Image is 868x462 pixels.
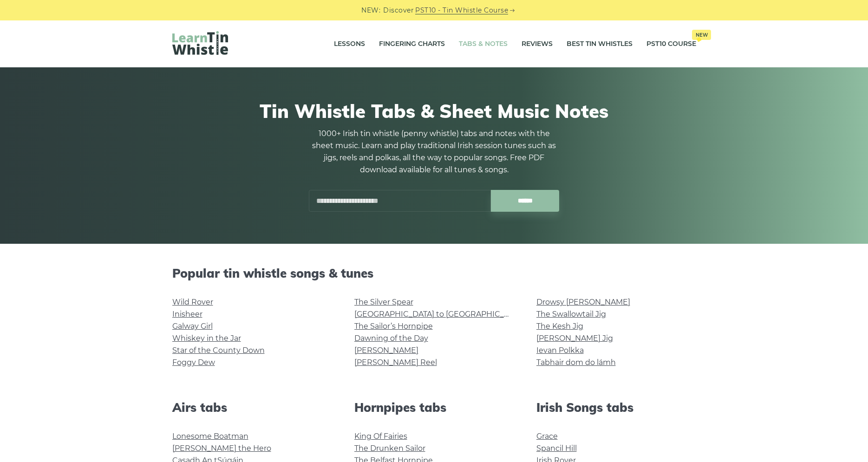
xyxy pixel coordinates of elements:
[172,432,248,441] a: Lonesome Boatman
[172,444,271,453] a: [PERSON_NAME] the Hero
[354,432,407,441] a: King Of Fairies
[354,310,526,319] a: [GEOGRAPHIC_DATA] to [GEOGRAPHIC_DATA]
[536,322,583,331] a: The Kesh Jig
[172,266,696,280] h2: Popular tin whistle songs & tunes
[459,33,508,56] a: Tabs & Notes
[692,30,711,40] span: New
[172,298,213,306] a: Wild Rover
[172,310,202,319] a: Inisheer
[354,322,433,331] a: The Sailor’s Hornpipe
[354,358,437,367] a: [PERSON_NAME] Reel
[354,400,514,415] h2: Hornpipes tabs
[354,334,428,343] a: Dawning of the Day
[567,33,633,56] a: Best Tin Whistles
[172,346,265,355] a: Star of the County Down
[536,358,616,367] a: Tabhair dom do lámh
[172,334,241,343] a: Whiskey in the Jar
[536,298,630,306] a: Drowsy [PERSON_NAME]
[536,346,584,355] a: Ievan Polkka
[172,400,332,415] h2: Airs tabs
[536,432,558,441] a: Grace
[172,31,228,55] img: LearnTinWhistle.com
[536,444,577,453] a: Spancil Hill
[172,358,215,367] a: Foggy Dew
[522,33,553,56] a: Reviews
[354,298,413,306] a: The Silver Spear
[354,444,425,453] a: The Drunken Sailor
[536,334,613,343] a: [PERSON_NAME] Jig
[309,128,560,176] p: 1000+ Irish tin whistle (penny whistle) tabs and notes with the sheet music. Learn and play tradi...
[172,100,696,122] h1: Tin Whistle Tabs & Sheet Music Notes
[536,400,696,415] h2: Irish Songs tabs
[334,33,365,56] a: Lessons
[646,33,696,56] a: PST10 CourseNew
[536,310,606,319] a: The Swallowtail Jig
[172,322,213,331] a: Galway Girl
[379,33,445,56] a: Fingering Charts
[354,346,418,355] a: [PERSON_NAME]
